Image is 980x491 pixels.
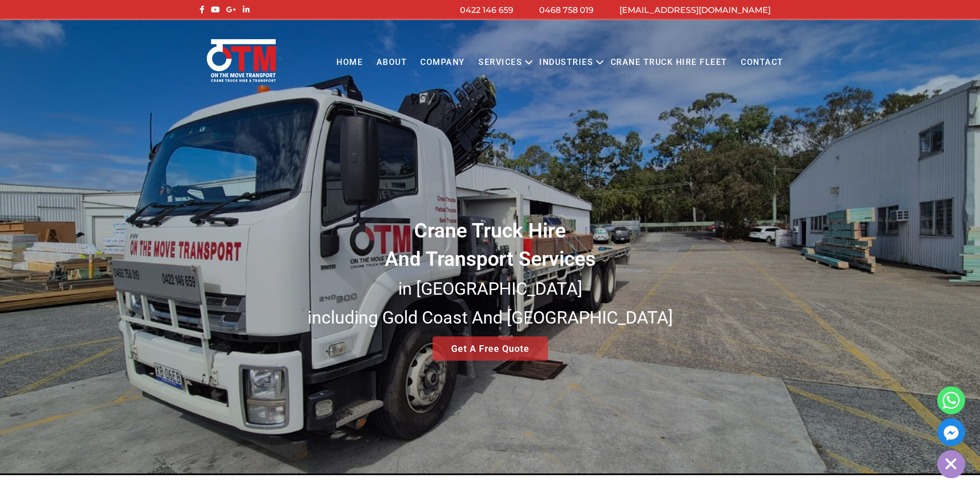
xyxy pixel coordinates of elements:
[460,5,513,15] a: 0422 146 659
[937,418,965,446] a: Facebook_Messenger
[734,48,790,77] a: Contact
[937,386,965,414] a: Whatsapp
[433,336,548,361] a: Get A Free Quote
[308,278,673,328] small: in [GEOGRAPHIC_DATA] including Gold Coast And [GEOGRAPHIC_DATA]
[330,48,369,77] a: Home
[369,48,414,77] a: About
[539,5,594,15] a: 0468 758 019
[472,48,529,77] a: Services
[532,48,600,77] a: Industries
[603,48,734,77] a: Crane Truck Hire Fleet
[619,5,771,15] a: [EMAIL_ADDRESS][DOMAIN_NAME]
[414,48,472,77] a: COMPANY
